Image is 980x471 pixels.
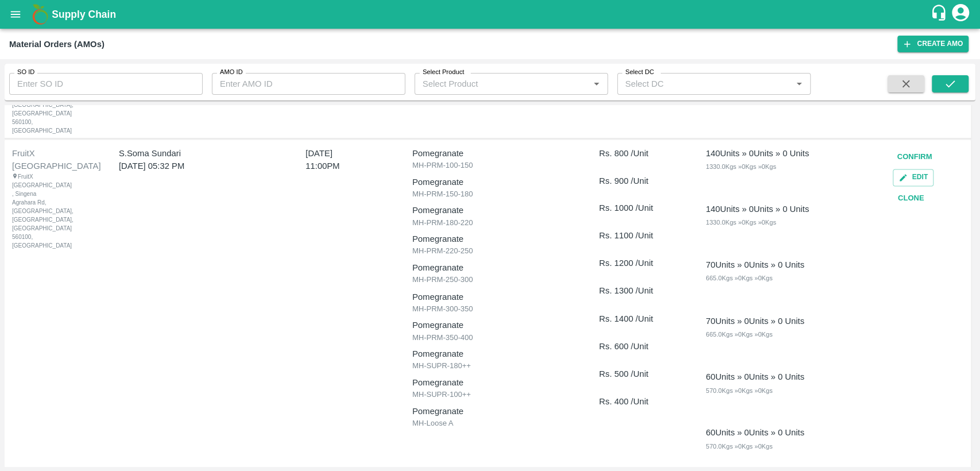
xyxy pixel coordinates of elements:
p: Rs. 800 /Unit [599,147,674,160]
span: 665.0 Kgs » 0 Kgs » 0 Kgs [706,275,772,281]
label: Select Product [423,68,464,77]
p: MH-PRM-300-350 [412,303,568,314]
div: 60 Units » 0 Units » 0 Units [706,426,804,438]
p: Pomegranate [412,290,568,303]
button: Confirm [893,147,937,167]
p: Pomegranate [412,233,568,245]
span: 570.0 Kgs » 0 Kgs » 0 Kgs [706,442,772,449]
p: Pomegranate [412,176,568,188]
span: 570.0 Kgs » 0 Kgs » 0 Kgs [706,387,772,393]
input: Select DC [621,76,773,91]
label: AMO ID [220,68,243,77]
p: MH-PRM-350-400 [412,331,568,343]
p: Rs. 900 /Unit [599,175,674,187]
div: 140 Units » 0 Units » 0 Units [706,147,809,160]
span: 665.0 Kgs » 0 Kgs » 0 Kgs [706,330,772,337]
button: Create AMO [897,36,969,52]
p: Rs. 1300 /Unit [599,284,674,297]
p: [DATE] 11:00PM [305,147,367,173]
p: [DATE] 05:32 PM [119,160,261,172]
div: 70 Units » 0 Units » 0 Units [706,314,804,327]
button: open drawer [2,1,29,28]
div: account of current user [950,2,971,26]
p: S.Soma Sundari [119,147,261,160]
p: Pomegranate [412,347,568,360]
button: Open [792,76,807,91]
p: MH-PRM-220-250 [412,245,568,257]
div: FruitX [GEOGRAPHIC_DATA] , Singena Agrahara Rd, [GEOGRAPHIC_DATA], [GEOGRAPHIC_DATA], [GEOGRAPHIC... [12,172,56,250]
p: Pomegranate [412,261,568,274]
p: Pomegranate [412,318,568,331]
button: Edit [893,169,933,186]
span: 1330.0 Kgs » 0 Kgs » 0 Kgs [706,219,776,226]
p: MH-SUPR-180++ [412,360,568,371]
div: Material Orders (AMOs) [9,37,104,52]
div: FruitX [GEOGRAPHIC_DATA] [12,147,86,173]
p: Rs. 1400 /Unit [599,312,674,325]
label: SO ID [17,68,34,77]
p: Rs. 400 /Unit [599,395,674,407]
button: Open [589,76,604,91]
p: MH-PRM-250-300 [412,274,568,285]
button: Clone [893,188,929,209]
div: 60 Units » 0 Units » 0 Units [706,370,804,383]
label: Select DC [625,68,654,77]
p: Rs. 1200 /Unit [599,257,674,269]
p: Rs. 600 /Unit [599,339,674,352]
p: MH-PRM-100-150 [412,160,568,171]
p: MH-Loose A [412,417,568,428]
p: Rs. 500 /Unit [599,367,674,380]
b: Supply Chain [52,9,116,20]
div: customer-support [930,4,950,25]
p: Pomegranate [412,404,568,417]
div: 70 Units » 0 Units » 0 Units [706,258,804,271]
span: 1330.0 Kgs » 0 Kgs » 0 Kgs [706,163,776,170]
p: MH-PRM-180-220 [412,217,568,229]
img: logo [29,3,52,26]
input: Enter AMO ID [212,73,405,95]
a: Supply Chain [52,6,930,22]
p: Pomegranate [412,204,568,217]
p: Rs. 1000 /Unit [599,202,674,214]
p: Pomegranate [412,147,568,160]
input: Select Product [418,76,586,91]
div: 140 Units » 0 Units » 0 Units [706,203,809,215]
p: Rs. 1100 /Unit [599,229,674,242]
p: MH-SUPR-100++ [412,388,568,400]
p: MH-PRM-150-180 [412,188,568,200]
p: Pomegranate [412,376,568,388]
input: Enter SO ID [9,73,203,95]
